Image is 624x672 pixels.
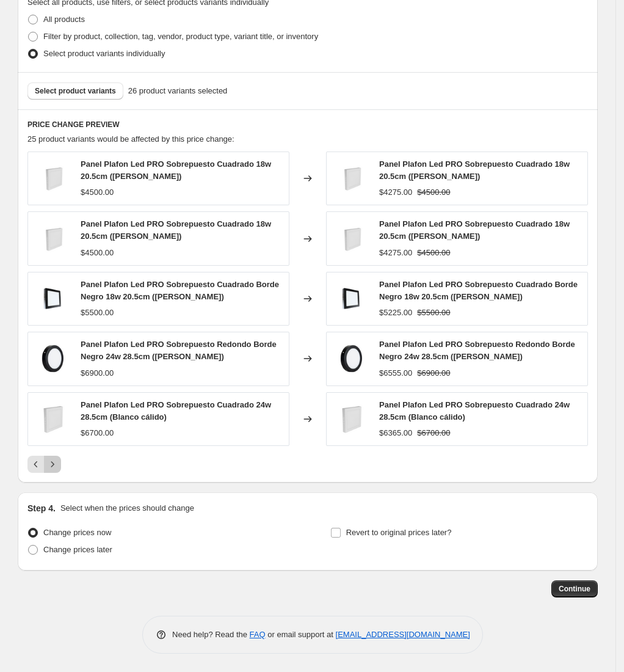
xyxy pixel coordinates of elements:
img: 75136241751442417515324176586524_80x.png [34,401,71,437]
span: or email support at [266,630,336,639]
img: 75106181751141817512318176576518_80x.png [333,160,369,197]
button: Next [44,456,61,473]
strike: $6700.00 [417,427,450,439]
div: $4500.00 [81,186,114,199]
strike: $6900.00 [417,367,450,379]
h2: Step 4. [27,502,56,514]
span: Need help? Read the [172,630,250,639]
strike: $4500.00 [417,247,450,259]
span: Panel Plafon Led PRO Sobrepuesto Cuadrado 18w 20.5cm ([PERSON_NAME]) [379,219,570,241]
span: Continue [559,584,590,594]
div: $4500.00 [81,247,114,259]
button: Continue [551,580,598,597]
img: 75226182752341827524318276596518_80x.png [333,280,369,317]
img: 7393624273944242_80x.png [34,340,71,377]
span: Panel Plafon Led PRO Sobrepuesto Cuadrado 24w 28.5cm (Blanco cálido) [81,400,271,422]
span: Panel Plafon Led PRO Sobrepuesto Cuadrado 24w 28.5cm (Blanco cálido) [379,400,570,422]
strike: $4500.00 [417,186,450,199]
h6: PRICE CHANGE PREVIEW [27,120,588,130]
img: 75106181751141817512318176576518_80x.png [34,221,71,257]
span: Revert to original prices later? [346,528,452,537]
div: $5225.00 [379,307,412,319]
a: FAQ [250,630,266,639]
span: Panel Plafon Led PRO Sobrepuesto Cuadrado 18w 20.5cm ([PERSON_NAME]) [81,159,271,181]
span: Panel Plafon Led PRO Sobrepuesto Cuadrado Borde Negro 18w 20.5cm ([PERSON_NAME]) [81,280,279,301]
span: Change prices later [43,545,112,554]
span: Select product variants individually [43,49,165,58]
span: Panel Plafon Led PRO Sobrepuesto Cuadrado Borde Negro 18w 20.5cm ([PERSON_NAME]) [379,280,578,301]
span: All products [43,15,85,24]
img: 75226182752341827524318276596518_80x.png [34,280,71,317]
button: Select product variants [27,82,123,100]
button: Previous [27,456,45,473]
img: 75106181751141817512318176576518_80x.png [333,221,369,257]
span: Panel Plafon Led PRO Sobrepuesto Redondo Borde Negro 24w 28.5cm ([PERSON_NAME]) [379,340,575,361]
span: Filter by product, collection, tag, vendor, product type, variant title, or inventory [43,32,318,41]
img: 75106181751141817512318176576518_80x.png [34,160,71,197]
span: Panel Plafon Led PRO Sobrepuesto Redondo Borde Negro 24w 28.5cm ([PERSON_NAME]) [81,340,277,361]
div: $6555.00 [379,367,412,379]
strike: $5500.00 [417,307,450,319]
span: 26 product variants selected [128,85,228,97]
img: 7393624273944242_80x.png [333,340,369,377]
span: Select product variants [35,86,116,96]
span: Change prices now [43,528,111,537]
img: 75136241751442417515324176586524_80x.png [333,401,369,437]
p: Select when the prices should change [60,502,194,514]
span: Panel Plafon Led PRO Sobrepuesto Cuadrado 18w 20.5cm ([PERSON_NAME]) [379,159,570,181]
div: $4275.00 [379,247,412,259]
nav: Pagination [27,456,61,473]
span: Panel Plafon Led PRO Sobrepuesto Cuadrado 18w 20.5cm ([PERSON_NAME]) [81,219,271,241]
div: $4275.00 [379,186,412,199]
div: $6900.00 [81,367,114,379]
span: 25 product variants would be affected by this price change: [27,134,234,144]
div: $5500.00 [81,307,114,319]
div: $6700.00 [81,427,114,439]
div: $6365.00 [379,427,412,439]
a: [EMAIL_ADDRESS][DOMAIN_NAME] [336,630,470,639]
